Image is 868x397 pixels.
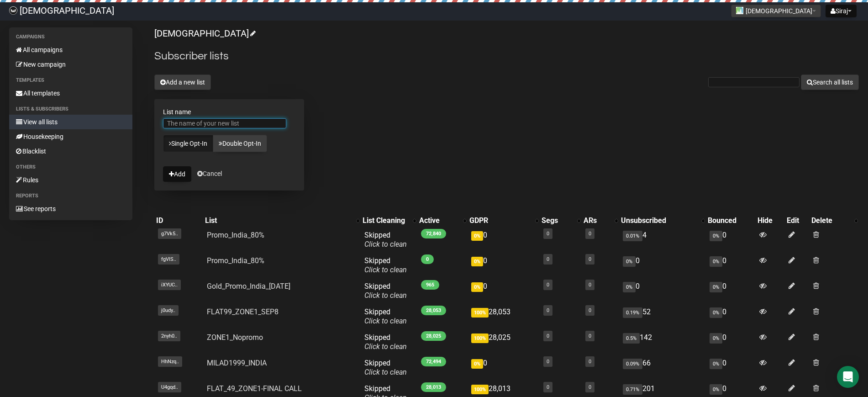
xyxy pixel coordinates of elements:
span: 0.01% [623,231,642,241]
td: 66 [619,355,706,381]
div: List [205,216,352,225]
span: 0% [710,231,722,241]
a: ZONE1_Nopromo [207,333,263,342]
a: 0 [547,282,549,288]
th: Hide: No sort applied, sorting is disabled [756,214,784,227]
td: 0 [706,227,756,253]
a: 0 [589,282,591,288]
span: 0% [710,256,722,267]
td: 0 [468,278,539,304]
a: Blacklist [9,144,132,159]
a: Cancel [197,170,222,177]
span: Skipped [364,282,407,300]
span: Skipped [364,307,407,325]
td: 0 [468,227,539,253]
td: 0 [468,355,539,381]
span: HhNzq.. [158,356,182,367]
a: Click to clean [364,342,407,351]
a: 0 [589,231,591,237]
a: 0 [547,359,549,365]
button: [DEMOGRAPHIC_DATA] [731,5,821,17]
div: GDPR [469,216,530,225]
a: Double Opt-In [213,135,267,152]
span: 0 [421,254,434,264]
span: 0% [471,257,483,266]
td: 0 [706,278,756,304]
span: g7Vk5.. [158,228,181,239]
td: 4 [619,227,706,253]
a: [DEMOGRAPHIC_DATA] [154,28,254,39]
div: Bounced [708,216,754,225]
a: Rules [9,173,132,187]
span: 0% [623,282,636,292]
span: 0% [710,307,722,318]
a: 0 [547,333,549,339]
a: Promo_India_80% [207,231,264,239]
span: 0% [710,384,722,395]
a: Housekeeping [9,129,132,144]
div: ID [156,216,201,225]
a: 0 [589,256,591,262]
div: Open Intercom Messenger [837,366,859,388]
a: Click to clean [364,317,407,325]
td: 0 [706,355,756,381]
th: Unsubscribed: No sort applied, activate to apply an ascending sort [619,214,706,227]
a: New campaign [9,57,132,72]
a: All campaigns [9,42,132,57]
a: See reports [9,201,132,216]
span: 0.09% [623,359,642,369]
span: 100% [471,308,489,318]
label: List name [163,108,295,116]
span: Skipped [364,231,407,249]
th: Bounced: No sort applied, sorting is disabled [706,214,756,227]
span: 0.71% [623,384,642,395]
a: Gold_Promo_India_[DATE] [207,282,290,291]
span: 100% [471,385,489,394]
a: 0 [547,384,549,390]
span: 28,025 [421,331,446,341]
a: Click to clean [364,291,407,300]
span: 965 [421,280,439,290]
div: Delete [811,216,850,225]
a: FLAT99_ZONE1_SEP8 [207,307,279,316]
span: 100% [471,333,489,343]
th: ARs: No sort applied, activate to apply an ascending sort [582,214,619,227]
td: 0 [468,253,539,278]
a: View all lists [9,115,132,129]
span: Skipped [364,333,407,351]
span: 0% [710,282,722,292]
span: 0% [710,359,722,369]
td: 28,053 [468,304,539,329]
td: 0 [706,304,756,329]
td: 0 [619,278,706,304]
a: 0 [547,256,549,262]
th: Edit: No sort applied, sorting is disabled [785,214,810,227]
a: 0 [589,333,591,339]
li: Others [9,162,132,173]
th: List Cleaning: No sort applied, activate to apply an ascending sort [361,214,417,227]
img: 1.jpg [736,7,743,14]
span: 0.5% [623,333,640,344]
span: 2nyh0.. [158,331,180,341]
span: 0% [471,359,483,369]
th: Segs: No sort applied, activate to apply an ascending sort [540,214,582,227]
td: 0 [706,253,756,278]
span: 28,013 [421,382,446,392]
a: All templates [9,86,132,101]
a: 0 [589,359,591,365]
div: Hide [758,216,783,225]
a: Click to clean [364,368,407,376]
th: ID: No sort applied, sorting is disabled [154,214,203,227]
td: 0 [619,253,706,278]
button: Siraj [826,5,857,17]
td: 142 [619,329,706,355]
span: 0% [710,333,722,344]
th: GDPR: No sort applied, activate to apply an ascending sort [468,214,539,227]
div: Edit [787,216,808,225]
span: 72,494 [421,357,446,366]
span: iXYUC.. [158,280,181,290]
th: List: No sort applied, activate to apply an ascending sort [203,214,361,227]
a: 0 [547,307,549,313]
span: 72,840 [421,229,446,238]
a: 0 [589,307,591,313]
